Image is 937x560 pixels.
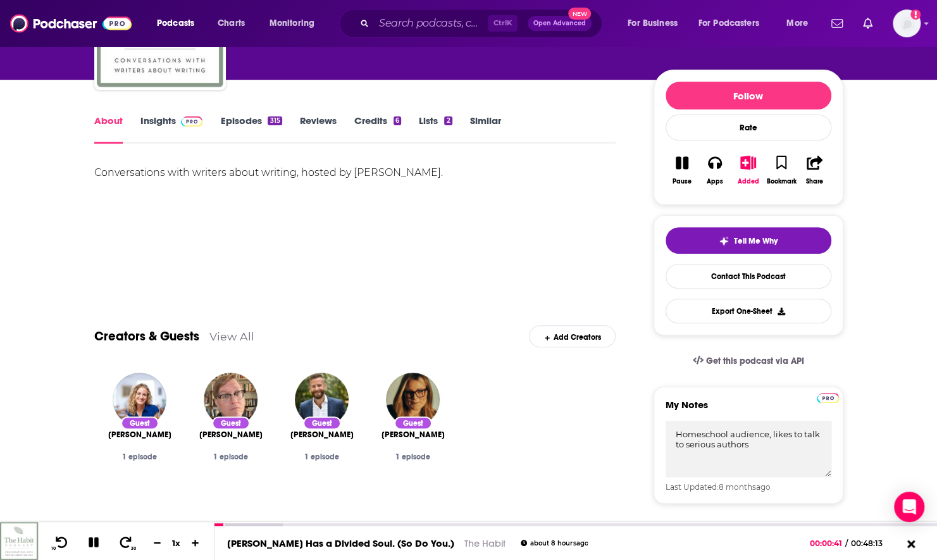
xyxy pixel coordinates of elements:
div: Guest [394,416,432,430]
div: 1 episode [195,452,266,461]
span: Charts [218,15,245,32]
button: open menu [619,13,693,34]
button: Pause [666,147,698,193]
div: 6 [394,116,401,125]
a: Creators & Guests [94,328,199,344]
a: Show notifications dropdown [858,13,878,34]
a: Pro website [817,391,839,403]
div: Add Creators [529,325,616,347]
a: Reviews [300,115,337,144]
img: Leslie Thompson [386,373,440,426]
img: Podchaser - Follow, Share and Rate Podcasts [10,11,132,35]
a: Justin Whitmel Earley [290,430,354,440]
span: 00:48:13 [848,538,895,548]
a: [PERSON_NAME] Has a Divided Soul. (So Do You.) [227,537,454,549]
div: Guest [121,416,159,430]
div: Conversations with writers about writing, hosted by [PERSON_NAME]. [94,164,616,182]
div: Open Intercom Messenger [894,492,924,522]
button: Follow [666,82,831,109]
a: Rachel Pieh Jones [108,430,171,440]
div: 1 episode [104,452,175,461]
span: 00:00:41 [810,538,845,548]
img: Daniel Silliman [204,373,258,426]
button: tell me why sparkleTell Me Why [666,227,831,254]
a: Contact This Podcast [666,264,831,289]
img: tell me why sparkle [719,236,729,246]
div: Bookmark [766,178,796,185]
div: about 8 hours ago [521,540,588,547]
a: About [94,115,123,144]
a: View All [209,330,254,343]
a: Show notifications dropdown [826,13,848,34]
span: 30 [131,546,136,551]
div: 1 episode [287,452,357,461]
label: My Notes [666,399,831,421]
a: The Habit [464,537,506,549]
img: Justin Whitmel Earley [295,373,349,426]
div: Added [738,178,759,185]
a: InsightsPodchaser Pro [140,115,203,144]
span: Logged in as nwierenga [893,9,921,37]
div: Guest [303,416,341,430]
button: Apps [698,147,731,193]
img: Podchaser Pro [181,116,203,127]
span: For Podcasters [698,15,759,32]
img: User Profile [893,9,921,37]
a: Daniel Silliman [199,430,263,440]
span: / [845,538,848,548]
button: open menu [690,13,778,34]
button: Added [731,147,764,193]
div: 1 episode [378,452,449,461]
textarea: Homeschool audience, likes to talk to serious authors [666,421,831,477]
button: Show profile menu [893,9,921,37]
a: Charts [209,13,252,34]
span: 8 months [719,482,756,492]
button: open menu [261,13,331,34]
span: 10 [51,546,56,551]
button: Open AdvancedNew [528,16,592,31]
a: Similar [470,115,501,144]
a: Lists2 [419,115,452,144]
span: Ctrl K [488,15,518,32]
span: Open Advanced [533,20,586,27]
div: 1 x [166,538,187,548]
a: Episodes315 [220,115,282,144]
span: [PERSON_NAME] [382,430,445,440]
div: Rate [666,115,831,140]
div: Apps [707,178,723,185]
div: Pause [673,178,692,185]
a: Leslie Thompson [382,430,445,440]
span: [PERSON_NAME] [108,430,171,440]
span: [PERSON_NAME] [290,430,354,440]
span: New [568,8,591,20]
div: Guest [212,416,250,430]
span: Monitoring [270,15,314,32]
div: Share [806,178,823,185]
a: Get this podcast via API [683,345,814,376]
div: Search podcasts, credits, & more... [351,9,614,38]
span: More [786,15,808,32]
span: Tell Me Why [734,236,778,246]
button: open menu [148,13,211,34]
button: open menu [778,13,824,34]
img: Podchaser Pro [817,393,839,403]
button: Export One-Sheet [666,299,831,323]
input: Search podcasts, credits, & more... [374,13,488,34]
button: 10 [49,535,73,551]
button: 30 [115,535,139,551]
div: 315 [268,116,282,125]
img: Rachel Pieh Jones [113,373,166,426]
div: 2 [444,116,452,125]
span: For Business [628,15,678,32]
button: Bookmark [765,147,798,193]
svg: Add a profile image [910,9,921,20]
span: [PERSON_NAME] [199,430,263,440]
span: Last Updated: ago [666,482,771,492]
span: Get this podcast via API [705,356,804,366]
button: Share [798,147,831,193]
